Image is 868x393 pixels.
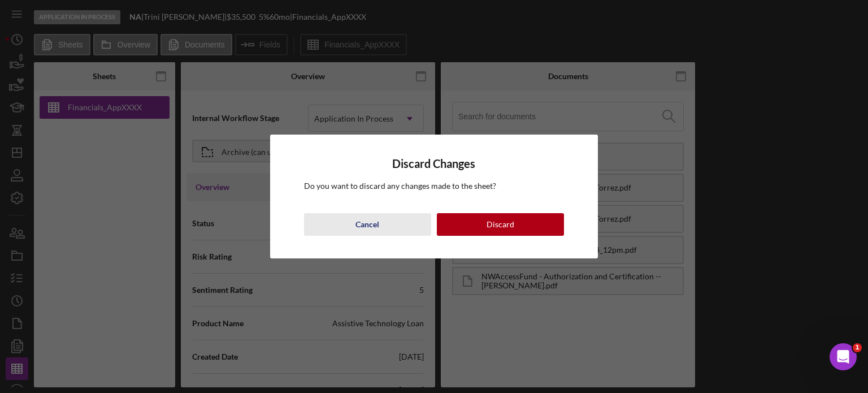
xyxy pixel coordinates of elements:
[304,181,496,191] span: Do you want to discard any changes made to the sheet?
[487,213,514,236] div: Discard
[437,213,564,236] button: Discard
[304,157,565,170] h4: Discard Changes
[830,343,857,370] iframe: Intercom live chat
[304,213,431,236] button: Cancel
[355,213,379,236] div: Cancel
[853,343,862,352] span: 1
